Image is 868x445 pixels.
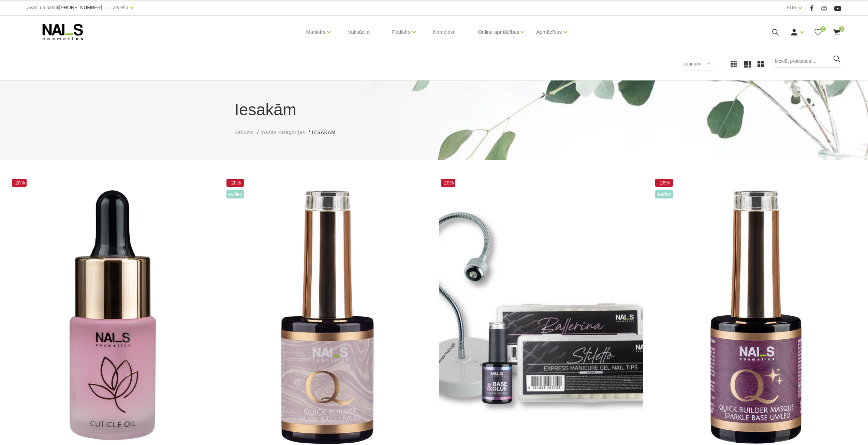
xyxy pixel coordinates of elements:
[839,26,844,32] span: 0
[805,3,807,12] span: |
[27,3,102,12] div: Zvani un pasūti
[820,26,826,32] span: 0
[106,3,107,12] span: |
[111,3,128,12] a: Latviešu
[392,18,410,46] a: Pedikīrs
[306,18,326,46] a: Manikīrs
[814,28,822,36] a: 0
[312,129,342,136] li: Iesakām
[441,179,456,187] span: -20%
[261,129,305,136] a: Īpašās kategorijas
[235,98,634,122] h1: Iesakām
[833,28,841,36] a: 0
[12,179,27,187] span: -20%
[235,130,254,135] span: Sākums
[786,3,797,12] a: EUR
[342,16,375,48] a: Vaksācija
[261,130,305,135] span: Īpašās kategorijas
[775,55,841,68] input: Meklēt produktus ...
[428,16,461,48] a: Komplekti
[655,190,673,198] span: +Video
[226,179,244,187] span: -20%
[683,61,701,66] span: Jaunumi
[478,18,519,46] a: Online apmācības
[536,18,562,46] a: Apmācības
[59,5,102,10] a: [PHONE_NUMBER]
[655,179,673,187] span: -26%
[226,190,244,198] span: +Video
[235,129,254,136] a: Sākums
